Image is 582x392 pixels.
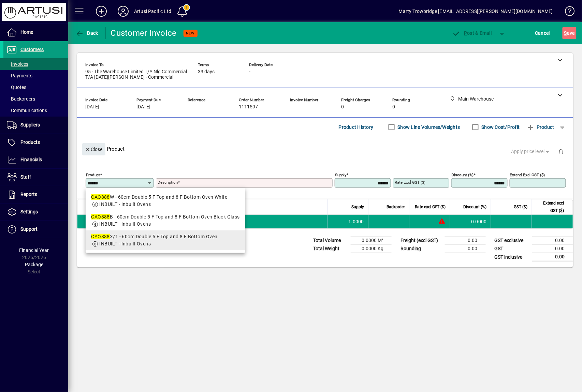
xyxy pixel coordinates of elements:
span: Product History [339,122,374,133]
td: 0.00 [532,253,573,261]
span: - [188,104,189,110]
td: Total Volume [310,237,351,245]
button: Product History [336,121,376,133]
td: 0.00 [532,245,573,253]
em: CAO888 [91,234,110,239]
a: Home [3,24,68,41]
em: CAO888 [91,194,110,200]
a: Products [3,134,68,151]
span: Back [75,30,98,36]
span: Invoices [7,61,28,67]
mat-option: CAO888B - 60cm Double 5 F Top and 8 F Bottom Oven Black Glass [86,211,245,230]
span: 95 - The Warehouse Limited T/A Nlg Commercial T/A [DATE][PERSON_NAME] - Commercial [85,69,188,80]
a: Communications [3,105,68,116]
mat-label: Supply [335,172,346,177]
button: Post & Email [449,27,495,39]
span: Supply [351,203,364,211]
span: - [249,69,250,75]
span: [DATE] [136,104,150,110]
mat-option: CAO888X/1 - 60cm Double 5 F Top and 8 F Bottom Oven [86,230,245,250]
span: Backorder [387,203,405,211]
span: Backorders [7,96,35,102]
span: Staff [20,174,31,180]
app-page-header-button: Back [68,27,106,39]
mat-label: Description [158,180,178,185]
span: 1111597 [239,104,258,110]
a: Support [3,221,68,238]
a: Backorders [3,93,68,105]
td: 0.00 [445,245,486,253]
span: Products [20,139,40,145]
a: Suppliers [3,117,68,134]
div: X/1 - 60cm Double 5 F Top and 8 F Bottom Oven [91,233,240,240]
button: Back [74,27,100,39]
span: 0 [392,104,395,110]
span: Financials [20,157,42,162]
app-page-header-button: Delete [553,148,570,154]
span: S [564,30,567,36]
button: Cancel [534,27,552,39]
span: GST ($) [514,203,528,211]
td: Total Weight [310,245,351,253]
mat-option: CAO888W - 60cm Double 5 F Top and 8 F Bottom Oven White [86,191,245,211]
a: Payments [3,70,68,81]
td: 0.0000 Kg [351,245,392,253]
button: Profile [112,5,134,17]
span: Payments [7,73,32,78]
span: Financial Year [19,247,49,253]
span: NEW [186,31,195,35]
label: Show Line Volumes/Weights [396,124,460,131]
a: Settings [3,203,68,221]
td: 0.0000 M³ [351,237,392,245]
td: Rounding [397,245,445,253]
label: Show Cost/Profit [480,124,520,131]
a: Financials [3,151,68,168]
button: Delete [553,143,570,160]
td: GST inclusive [491,253,532,261]
a: Quotes [3,81,68,93]
span: INBUILT - Inbuilt Ovens [99,201,151,207]
div: Customer Invoice [111,28,177,39]
span: Extend excl GST ($) [536,199,564,214]
span: Home [20,29,33,35]
a: Staff [3,169,68,186]
mat-label: Extend excl GST ($) [510,172,545,177]
td: 0.00 [532,237,573,245]
a: Invoices [3,58,68,70]
span: Communications [7,108,47,113]
app-page-header-button: Close [81,146,107,152]
span: - [290,104,291,110]
a: Reports [3,186,68,203]
span: Apply price level [511,148,551,155]
td: GST exclusive [491,237,532,245]
span: Customers [20,47,44,52]
button: Apply price level [509,146,554,158]
span: ost & Email [452,30,492,36]
span: INBUILT - Inbuilt Ovens [99,241,151,246]
div: W - 60cm Double 5 F Top and 8 F Bottom Oven White [91,194,240,201]
em: CAO888 [91,214,110,220]
span: P [464,30,467,36]
span: Cancel [535,28,550,39]
a: Knowledge Base [560,1,573,24]
button: Save [563,27,577,39]
mat-label: Discount (%) [452,172,474,177]
div: Marty Trowbridge [EMAIL_ADDRESS][PERSON_NAME][DOMAIN_NAME] [399,6,553,17]
span: 33 days [198,69,215,75]
span: 0 [341,104,344,110]
mat-label: Rate excl GST ($) [395,180,425,185]
td: GST [491,245,532,253]
span: 1.0000 [349,218,364,225]
span: Support [20,226,38,232]
span: Discount (%) [464,203,487,211]
td: Freight (excl GST) [397,237,445,245]
span: INBUILT - Inbuilt Ovens [99,221,151,227]
span: Package [25,262,43,267]
span: Quotes [7,85,26,90]
td: 0.00 [445,237,486,245]
div: Product [77,136,573,161]
span: ave [564,28,575,39]
button: Close [82,143,105,155]
span: Close [85,144,103,155]
mat-label: Product [86,172,100,177]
